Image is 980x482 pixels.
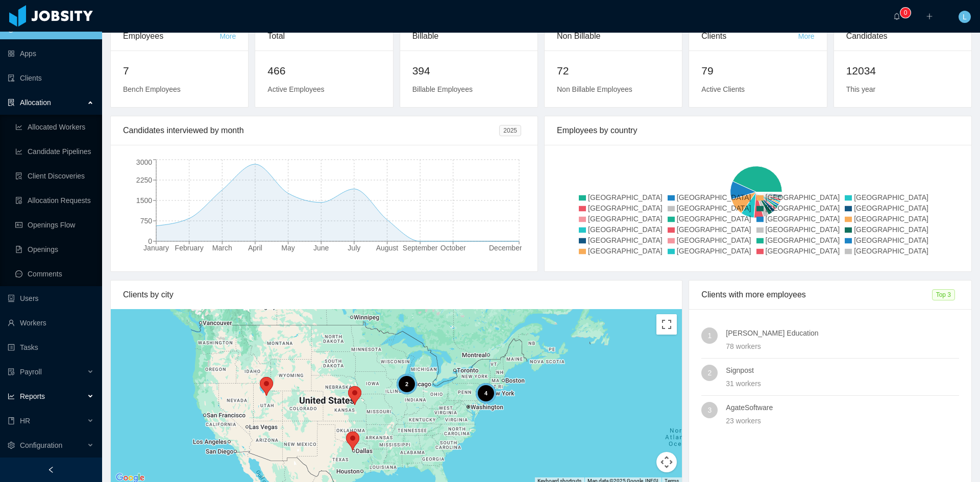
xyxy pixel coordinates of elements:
span: 1 [707,327,712,344]
h2: 466 [267,63,380,79]
a: icon: profileTasks [8,337,94,358]
div: Total [267,22,380,50]
div: Candidates [846,22,959,50]
span: [GEOGRAPHIC_DATA] [766,247,840,255]
span: [GEOGRAPHIC_DATA] [766,215,840,223]
tspan: June [313,244,329,252]
span: Configuration [20,441,62,449]
div: 78 workers [726,341,959,352]
span: L [963,11,967,23]
span: [GEOGRAPHIC_DATA] [588,215,663,223]
h2: 12034 [846,63,959,79]
span: [GEOGRAPHIC_DATA] [588,247,663,255]
a: icon: file-textOpenings [15,239,94,260]
div: Candidates interviewed by month [123,116,499,145]
span: Bench Employees [123,85,181,93]
span: [GEOGRAPHIC_DATA] [677,193,751,201]
span: This year [846,85,876,93]
a: icon: appstoreApps [8,43,94,64]
button: Map camera controls [656,452,677,472]
tspan: 0 [148,237,152,245]
i: icon: plus [926,13,933,20]
tspan: January [143,244,169,252]
i: icon: bell [893,13,900,20]
a: More [219,32,236,40]
h4: AgateSoftware [726,402,959,413]
div: Clients by city [123,281,670,309]
i: icon: setting [8,442,15,449]
i: icon: file-protect [8,368,15,375]
h4: [PERSON_NAME] Education [726,327,959,339]
a: More [798,32,815,40]
div: 23 workers [726,415,959,426]
tspan: December [489,244,522,252]
tspan: March [212,244,232,252]
span: [GEOGRAPHIC_DATA] [766,193,840,201]
a: icon: userWorkers [8,313,94,333]
span: Payroll [20,368,42,376]
span: Top 3 [932,289,955,300]
span: [GEOGRAPHIC_DATA] [854,215,928,223]
h2: 79 [701,63,814,79]
span: [GEOGRAPHIC_DATA] [588,236,663,244]
h2: 7 [123,63,236,79]
span: [GEOGRAPHIC_DATA] [677,225,751,234]
span: 3 [707,402,712,418]
a: icon: robotUsers [8,288,94,309]
span: [GEOGRAPHIC_DATA] [854,193,928,201]
tspan: April [248,244,262,252]
span: [GEOGRAPHIC_DATA] [677,204,751,212]
span: 2025 [499,125,521,136]
span: [GEOGRAPHIC_DATA] [677,215,751,223]
a: icon: file-searchClient Discoveries [15,166,94,186]
tspan: September [403,244,438,252]
span: [GEOGRAPHIC_DATA] [677,236,751,244]
i: icon: solution [8,99,15,106]
div: 2 [397,374,417,394]
a: icon: idcardOpenings Flow [15,215,94,235]
div: 31 workers [726,378,959,389]
button: Toggle fullscreen view [656,314,677,335]
a: icon: auditClients [8,68,94,88]
span: [GEOGRAPHIC_DATA] [854,247,928,255]
div: Employees [123,22,219,50]
tspan: May [281,244,295,252]
div: Employees by country [557,116,959,145]
span: [GEOGRAPHIC_DATA] [766,225,840,234]
tspan: 2250 [136,176,152,184]
a: icon: line-chartAllocated Workers [15,117,94,137]
div: Clients with more employees [701,281,932,309]
span: 2 [707,365,712,381]
div: Non Billable [557,22,670,50]
h2: 394 [412,63,525,79]
tspan: February [175,244,204,252]
span: [GEOGRAPHIC_DATA] [854,204,928,212]
span: [GEOGRAPHIC_DATA] [588,225,663,234]
span: [GEOGRAPHIC_DATA] [588,204,663,212]
span: Billable Employees [412,85,473,93]
span: [GEOGRAPHIC_DATA] [854,236,928,244]
tspan: 750 [140,217,153,225]
tspan: July [348,244,360,252]
a: icon: file-doneAllocation Requests [15,190,94,211]
tspan: 1500 [136,196,152,205]
h4: Signpost [726,365,959,376]
div: Billable [412,22,525,50]
sup: 0 [900,8,911,18]
span: [GEOGRAPHIC_DATA] [677,247,751,255]
div: 4 [476,383,496,403]
span: [GEOGRAPHIC_DATA] [588,193,663,201]
tspan: 3000 [136,158,152,166]
span: [GEOGRAPHIC_DATA] [854,225,928,234]
span: [GEOGRAPHIC_DATA] [766,204,840,212]
tspan: August [376,244,399,252]
span: HR [20,417,30,425]
h2: 72 [557,63,670,79]
span: Allocation [20,98,51,107]
span: Active Employees [267,85,324,93]
span: Active Clients [701,85,745,93]
i: icon: book [8,417,15,424]
div: Clients [701,22,798,50]
a: icon: line-chartCandidate Pipelines [15,141,94,162]
span: Reports [20,392,45,400]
